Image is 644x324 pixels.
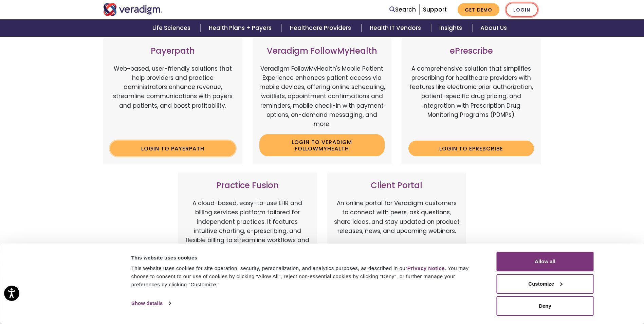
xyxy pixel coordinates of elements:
[497,296,594,316] button: Deny
[259,64,385,129] p: Veradigm FollowMyHealth's Mobile Patient Experience enhances patient access via mobile devices, o...
[506,3,538,17] a: Login
[110,64,236,136] p: Web-based, user-friendly solutions that help providers and practice administrators enhance revenu...
[185,199,310,254] p: A cloud-based, easy-to-use EHR and billing services platform tailored for independent practices. ...
[362,19,431,37] a: Health IT Vendors
[458,3,499,16] a: Get Demo
[131,298,171,308] a: Show details
[185,181,310,191] h3: Practice Fusion
[282,19,361,37] a: Healthcare Providers
[497,274,594,294] button: Customize
[472,19,515,37] a: About Us
[110,46,236,56] h3: Payerpath
[497,252,594,271] button: Allow all
[103,3,163,16] img: Veradigm logo
[408,46,534,56] h3: ePrescribe
[408,64,534,136] p: A comprehensive solution that simplifies prescribing for healthcare providers with features like ...
[408,141,534,156] a: Login to ePrescribe
[110,141,236,156] a: Login to Payerpath
[259,134,385,156] a: Login to Veradigm FollowMyHealth
[334,199,460,254] p: An online portal for Veradigm customers to connect with peers, ask questions, share ideas, and st...
[423,5,447,14] a: Support
[431,19,472,37] a: Insights
[131,254,481,262] div: This website uses cookies
[201,19,282,37] a: Health Plans + Payers
[334,181,460,191] h3: Client Portal
[389,5,416,14] a: Search
[144,19,201,37] a: Life Sciences
[407,265,445,271] a: Privacy Notice
[259,46,385,56] h3: Veradigm FollowMyHealth
[131,264,481,289] div: This website uses cookies for site operation, security, personalization, and analytics purposes, ...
